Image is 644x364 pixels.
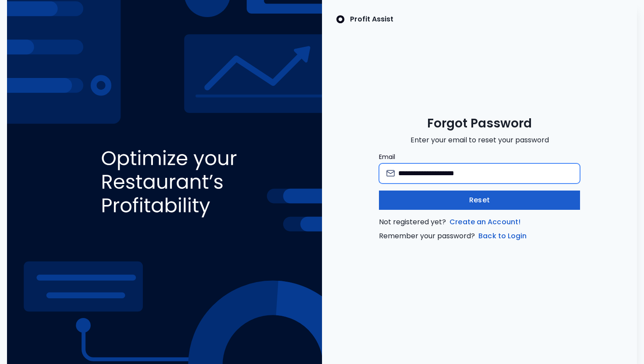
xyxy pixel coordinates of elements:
a: Back to Login [477,231,528,241]
p: Profit Assist [350,14,393,25]
span: Reset [469,195,490,205]
span: Enter your email to reset your password [410,135,549,145]
span: Remember your password? [379,231,580,241]
button: Reset [379,191,580,210]
a: Create an Account! [448,217,522,227]
span: Not registered yet? [379,217,580,227]
span: Email [379,152,395,161]
img: email [386,170,395,177]
img: SpotOn Logo [336,14,345,25]
span: Forgot Password [427,116,532,131]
